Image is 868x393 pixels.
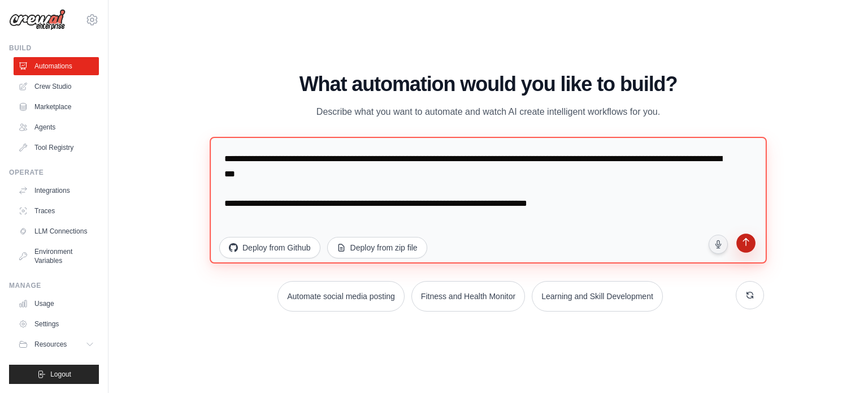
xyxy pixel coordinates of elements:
a: Crew Studio [14,77,99,96]
a: Environment Variables [14,243,99,270]
h1: What automation would you like to build? [212,73,764,96]
a: Settings [14,315,99,333]
span: Resources [34,340,67,349]
a: Automations [14,57,99,75]
a: Tool Registry [14,139,99,157]
div: Operate [9,168,99,177]
button: Resources [14,335,99,353]
button: Fitness and Health Monitor [411,281,525,312]
a: Agents [14,118,99,136]
p: Describe what you want to automate and watch AI create intelligent workflows for you. [298,105,678,119]
span: Logout [50,370,71,379]
a: LLM Connections [14,222,99,240]
button: Learning and Skill Development [532,281,663,312]
button: Logout [9,365,99,384]
a: Usage [14,295,99,313]
iframe: Chat Widget [811,339,868,393]
a: Integrations [14,182,99,200]
button: Deploy from Github [219,237,320,258]
a: Marketplace [14,98,99,116]
button: Deploy from zip file [327,237,427,258]
a: Traces [14,202,99,220]
button: Automate social media posting [277,281,405,312]
img: Logo [9,9,66,31]
div: Manage [9,281,99,290]
div: Build [9,44,99,53]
